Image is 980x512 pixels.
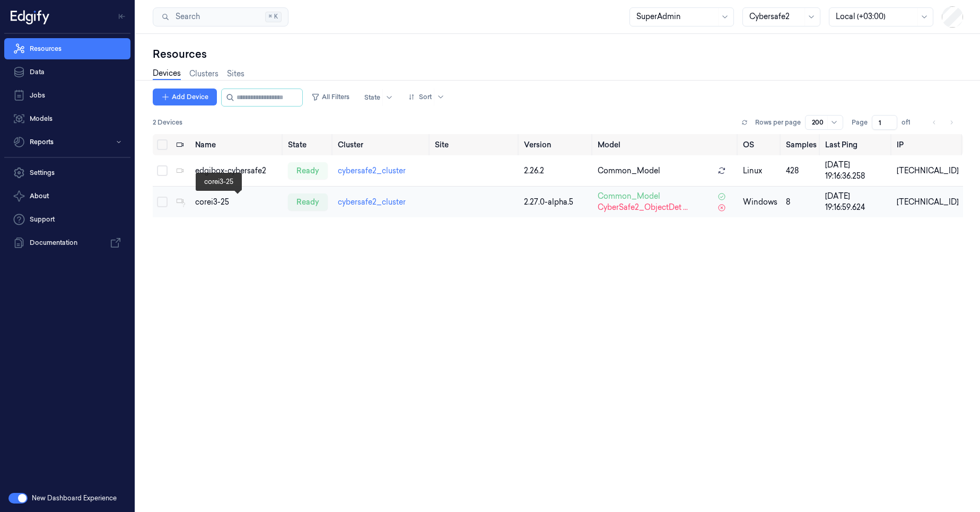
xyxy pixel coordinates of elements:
button: Select row [157,165,168,176]
th: Model [593,134,739,155]
span: Search [171,11,200,22]
div: 2.26.2 [524,165,589,176]
a: Clusters [189,68,218,80]
a: Documentation [4,232,130,253]
th: Last Ping [821,134,892,155]
span: Common_Model [598,165,660,176]
div: 8 [786,197,817,208]
p: Rows per page [755,118,801,127]
th: Samples [782,134,821,155]
span: CyberSafe2_ObjectDet ... [598,202,688,213]
button: Search⌘K [153,7,288,27]
a: cybersafe2_cluster [338,166,406,175]
div: edgibox-cybersafe2 [195,165,279,176]
span: Common_Model [598,191,660,202]
th: Cluster [334,134,431,155]
nav: pagination [927,115,959,130]
p: windows [743,197,777,208]
a: Support [4,209,130,230]
a: Resources [4,38,130,59]
a: Sites [227,68,244,80]
th: Version [520,134,593,155]
button: Toggle Navigation [113,8,130,25]
a: Devices [153,68,181,80]
a: Jobs [4,85,130,106]
th: IP [892,134,963,155]
span: Page [852,118,868,127]
div: ready [288,193,328,210]
th: Name [191,134,284,155]
th: OS [739,134,782,155]
div: Resources [153,47,963,61]
div: 2.27.0-alpha.5 [524,197,589,208]
div: [TECHNICAL_ID] [897,197,959,208]
button: About [4,186,130,207]
div: corei3-25 [195,197,279,208]
div: [DATE] 19:16:36.258 [825,160,888,182]
div: 428 [786,165,817,176]
th: Site [431,134,520,155]
span: of 1 [902,118,918,127]
button: Select row [157,197,168,207]
span: 2 Devices [153,118,182,127]
p: linux [743,165,777,176]
div: [DATE] 19:16:59.624 [825,191,888,213]
a: cybersafe2_cluster [338,197,406,207]
a: Data [4,61,130,83]
button: Add Device [153,89,217,105]
button: Select all [157,139,168,150]
div: ready [288,162,328,179]
a: Settings [4,162,130,183]
button: All Filters [307,89,354,105]
th: State [284,134,334,155]
button: Reports [4,131,130,153]
div: [TECHNICAL_ID] [897,165,959,176]
a: Models [4,108,130,129]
